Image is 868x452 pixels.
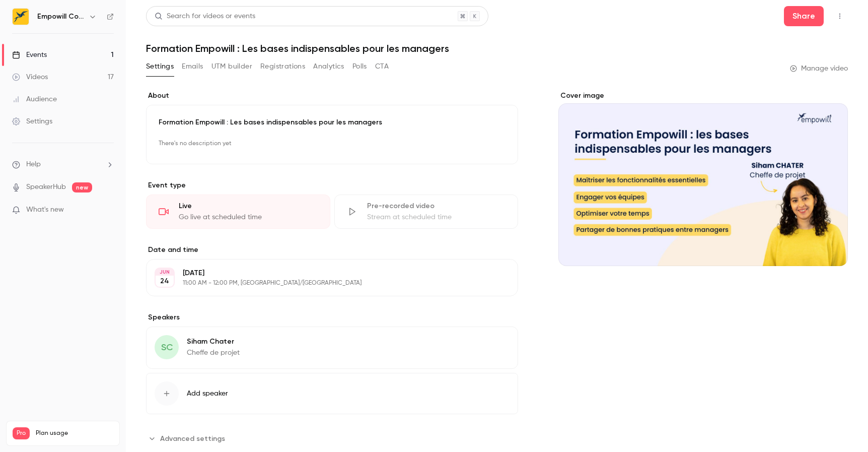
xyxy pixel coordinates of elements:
section: Cover image [558,91,848,266]
div: LiveGo live at scheduled time [146,195,330,229]
div: Stream at scheduled time [367,212,506,222]
div: SCSiham ChaterCheffe de projet [146,327,518,369]
div: Live [179,201,318,211]
button: Registrations [260,58,305,75]
span: What's new [26,205,64,215]
p: [DATE] [183,268,465,278]
a: SpeakerHub [26,182,66,192]
label: Date and time [146,245,518,255]
button: Add speaker [146,373,518,414]
p: 24 [160,276,169,286]
li: help-dropdown-opener [12,159,114,170]
div: Go live at scheduled time [179,212,318,222]
h1: Formation Empowill : Les bases indispensables pour les managers [146,42,848,54]
span: SC [161,341,173,354]
div: Settings [12,116,52,126]
span: Add speaker [187,389,228,399]
div: Search for videos or events [155,11,255,22]
span: Help [26,159,41,170]
span: Pro [13,427,30,439]
button: Emails [182,58,203,75]
button: CTA [375,58,389,75]
section: Advanced settings [146,430,518,446]
label: Cover image [558,91,848,101]
button: Analytics [313,58,344,75]
p: 11:00 AM - 12:00 PM, [GEOGRAPHIC_DATA]/[GEOGRAPHIC_DATA] [183,279,465,287]
button: Polls [352,58,367,75]
button: UTM builder [211,58,252,75]
div: JUN [156,269,174,276]
span: Plan usage [36,429,113,437]
p: Siham Chater [187,337,240,347]
p: There's no description yet [159,136,505,152]
div: Pre-recorded video [367,201,506,211]
h6: Empowill Community [37,12,85,22]
img: Empowill Community [13,9,29,25]
p: Formation Empowill : Les bases indispensables pour les managers [159,117,505,127]
label: Speakers [146,312,518,322]
button: Settings [146,58,174,75]
div: Audience [12,94,57,104]
iframe: Noticeable Trigger [102,206,114,215]
p: Event type [146,180,518,190]
div: Videos [12,72,48,82]
p: Cheffe de projet [187,348,240,358]
button: Share [784,6,824,26]
a: Manage video [790,63,848,74]
label: About [146,91,518,101]
div: Pre-recorded videoStream at scheduled time [334,195,519,229]
span: new [72,182,92,192]
span: Advanced settings [160,433,225,444]
button: Advanced settings [146,430,231,446]
div: Events [12,50,47,60]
